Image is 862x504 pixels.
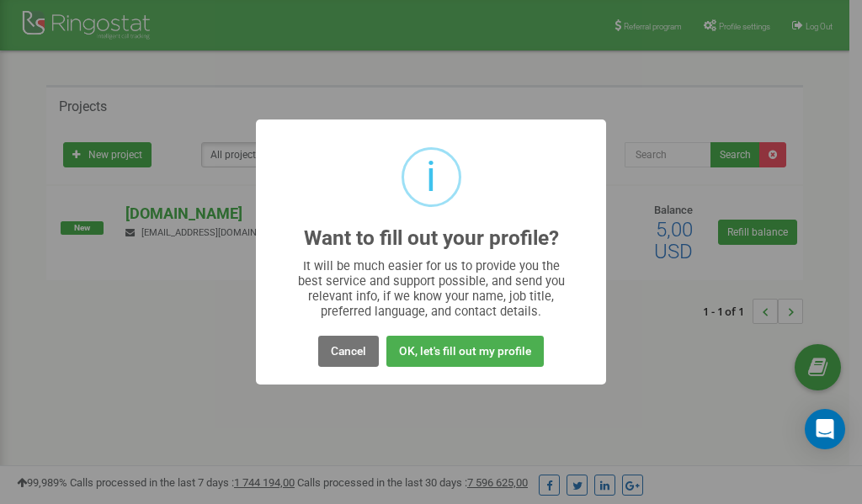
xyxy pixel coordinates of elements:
[304,227,559,250] h2: Want to fill out your profile?
[426,150,436,204] div: i
[318,336,379,367] button: Cancel
[290,258,573,319] div: It will be much easier for us to provide you the best service and support possible, and send you ...
[386,336,544,367] button: OK, let's fill out my profile
[805,409,845,449] div: Open Intercom Messenger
